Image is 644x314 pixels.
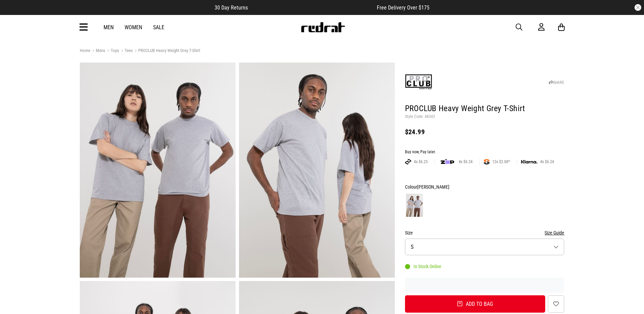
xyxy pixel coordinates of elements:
button: S [405,239,565,255]
img: KLARNA [521,160,537,164]
img: Proclub Heavy Weight Grey T-shirt in Grey [80,63,236,278]
div: Size [405,229,565,237]
span: [PERSON_NAME] [417,184,449,190]
a: Home [80,48,90,53]
button: Size Guide [545,229,564,237]
a: Women [125,24,142,31]
span: 4x $6.24 [456,159,475,164]
span: 4x $6.24 [537,159,557,164]
p: Style Code: 48343 [405,114,565,120]
img: zip [441,158,454,165]
a: Mens [90,48,105,54]
img: Redrat logo [300,22,345,32]
span: 12x $2.08* [490,159,513,164]
img: ProClub [405,68,432,95]
span: S [411,244,413,250]
div: Buy now, Pay later. [405,150,565,155]
a: Tops [105,48,119,54]
span: 30 Day Returns [215,4,248,11]
img: Heather Grey [406,194,423,217]
a: PROCLUB Heavy Weight Grey T-Shirt [133,48,200,54]
a: Sale [153,24,164,31]
h1: PROCLUB Heavy Weight Grey T-Shirt [405,103,565,114]
button: Add to bag [405,295,546,313]
a: SHARE [549,80,564,85]
span: 4x $6.25 [411,159,430,164]
span: Free Delivery Over $175 [377,4,429,11]
img: SPLITPAY [484,159,490,164]
img: Proclub Heavy Weight Grey T-shirt in Grey [239,63,395,278]
a: Tees [119,48,133,54]
div: $24.99 [405,128,565,136]
a: Men [104,24,114,31]
div: Colour [405,183,565,191]
div: In Stock Online [405,264,441,269]
iframe: Customer reviews powered by Trustpilot [405,282,565,289]
img: AFTERPAY [405,159,411,164]
iframe: Customer reviews powered by Trustpilot [261,4,363,11]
